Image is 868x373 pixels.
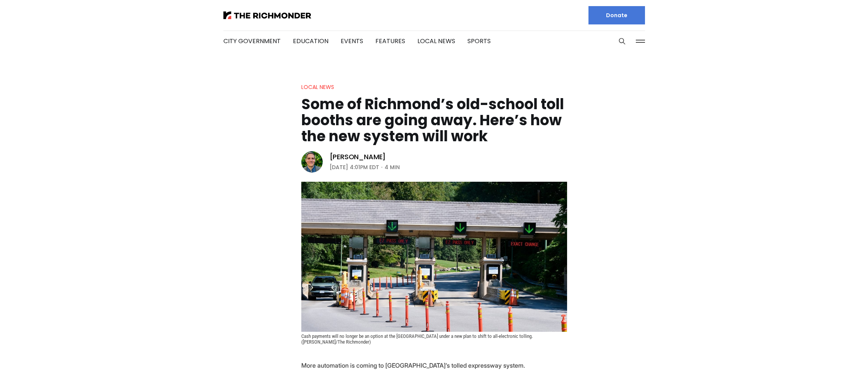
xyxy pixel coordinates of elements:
[467,37,491,45] a: Sports
[330,152,386,161] a: [PERSON_NAME]
[301,333,534,345] span: Cash payments will no longer be an option at the [GEOGRAPHIC_DATA] under a new plan to shift to a...
[223,37,281,45] a: City Government
[341,37,363,45] a: Events
[375,37,405,45] a: Features
[223,11,311,19] img: The Richmonder
[293,37,328,45] a: Education
[301,360,567,371] p: More automation is coming to [GEOGRAPHIC_DATA]’s tolled expressway system.
[301,96,567,144] h1: Some of Richmond’s old-school toll booths are going away. Here’s how the new system will work
[385,163,400,172] span: 4 min
[301,182,567,332] img: Some of Richmond’s old-school toll booths are going away. Here’s how the new system will work
[417,37,455,45] a: Local News
[301,151,323,173] img: Graham Moomaw
[330,163,379,172] time: [DATE] 4:01PM EDT
[588,6,645,24] a: Donate
[301,83,334,91] a: Local News
[616,36,628,47] button: Search this site
[803,336,868,373] iframe: portal-trigger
